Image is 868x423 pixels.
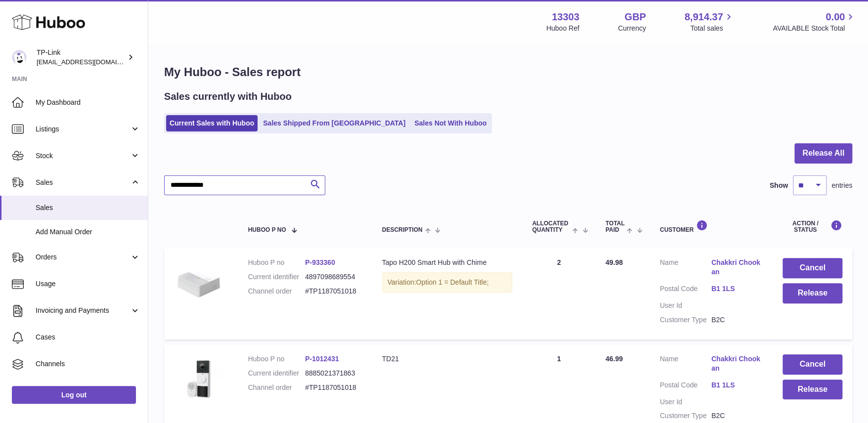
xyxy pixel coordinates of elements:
[606,220,625,233] span: Total paid
[305,369,362,378] dd: 8885021371863
[248,369,305,378] dt: Current identifier
[711,381,763,390] a: B1 1LS
[12,50,27,65] img: gaby.chen@tp-link.com
[711,284,763,294] a: B1 1LS
[416,278,489,286] span: Option 1 = Default Title;
[166,115,258,131] a: Current Sales with Huboo
[782,283,842,303] button: Release
[660,284,711,296] dt: Postal Code
[660,258,711,279] dt: Name
[660,381,711,392] dt: Postal Code
[522,248,595,339] td: 2
[164,90,292,103] h2: Sales currently with Huboo
[411,115,490,131] a: Sales Not With Huboo
[36,178,130,187] span: Sales
[382,258,513,267] div: Tapo H200 Smart Hub with Chime
[782,380,842,400] button: Release
[782,220,842,233] div: Action / Status
[174,258,223,307] img: 04_large_20230412092045b.png
[711,411,763,421] dd: B2C
[248,227,286,233] span: Huboo P no
[685,10,735,33] a: 8,914.37 Total sales
[36,253,130,262] span: Orders
[305,272,362,282] dd: 4897098689554
[36,333,140,342] span: Cases
[36,279,140,289] span: Usage
[685,10,723,24] span: 8,914.37
[248,354,305,364] dt: Huboo P no
[831,181,852,190] span: entries
[532,220,570,233] span: ALLOCATED Quantity
[660,397,711,407] dt: User Id
[164,64,852,80] h1: My Huboo - Sales report
[711,258,763,277] a: Chakkri Chookan
[618,24,646,33] div: Currency
[624,10,646,24] strong: GBP
[305,287,362,296] dd: #TP1187051018
[606,258,623,266] span: 49.98
[248,258,305,267] dt: Huboo P no
[660,411,711,421] dt: Customer Type
[37,48,126,67] div: TP-Link
[36,98,140,107] span: My Dashboard
[711,354,763,373] a: Chakkri Chookan
[382,354,513,364] div: TD21
[36,359,140,369] span: Channels
[794,143,852,164] button: Release All
[12,386,136,404] a: Log out
[36,203,140,212] span: Sales
[606,355,623,363] span: 46.99
[660,220,763,233] div: Customer
[782,354,842,375] button: Cancel
[36,125,130,134] span: Listings
[770,181,788,190] label: Show
[773,24,856,33] span: AVAILABLE Stock Total
[260,115,409,131] a: Sales Shipped From [GEOGRAPHIC_DATA]
[546,24,579,33] div: Huboo Ref
[552,10,579,24] strong: 13303
[382,272,513,293] div: Variation:
[174,354,223,404] img: 1727277818.jpg
[660,354,711,376] dt: Name
[248,287,305,296] dt: Channel order
[711,315,763,325] dd: B2C
[690,24,734,33] span: Total sales
[773,10,856,33] a: 0.00 AVAILABLE Stock Total
[36,227,140,237] span: Add Manual Order
[660,315,711,325] dt: Customer Type
[825,10,845,24] span: 0.00
[36,151,130,161] span: Stock
[305,258,335,266] a: P-933360
[305,383,362,392] dd: #TP1187051018
[660,301,711,310] dt: User Id
[305,355,339,363] a: P-1012431
[37,58,145,66] span: [EMAIL_ADDRESS][DOMAIN_NAME]
[782,258,842,278] button: Cancel
[36,306,130,315] span: Invoicing and Payments
[248,383,305,392] dt: Channel order
[248,272,305,282] dt: Current identifier
[382,227,423,233] span: Description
